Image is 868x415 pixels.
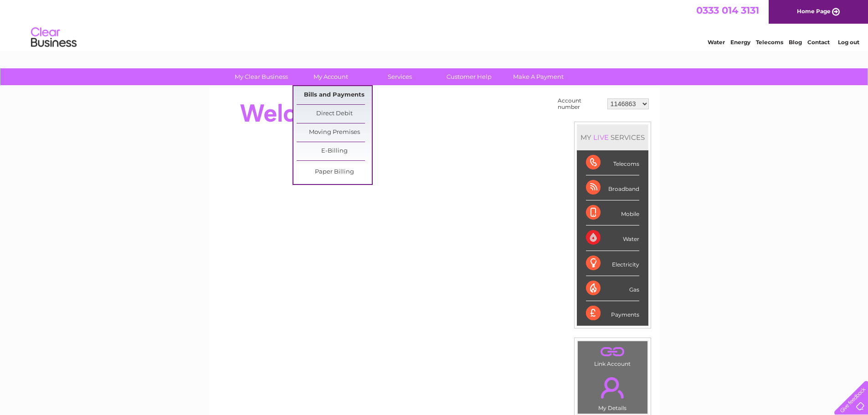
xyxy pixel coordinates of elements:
a: Energy [730,39,750,46]
a: Services [362,68,437,85]
div: LIVE [591,133,611,142]
div: Payments [586,301,639,326]
a: Contact [807,39,830,46]
a: Direct Debit [297,105,372,123]
div: Electricity [586,251,639,276]
td: Account number [555,95,605,113]
div: Gas [586,276,639,301]
div: Clear Business is a trading name of Verastar Limited (registered in [GEOGRAPHIC_DATA] No. 3667643... [219,5,650,44]
a: . [580,343,645,359]
td: Link Account [577,341,648,369]
a: Log out [838,39,859,46]
div: Broadband [586,175,639,200]
img: logo.png [31,24,77,51]
td: My Details [577,369,648,414]
div: Water [586,225,639,251]
a: Blog [789,39,802,46]
a: My Account [293,68,368,85]
a: Paper Billing [297,163,372,181]
a: Bills and Payments [297,86,372,104]
a: Moving Premises [297,123,372,142]
a: Telecoms [756,39,783,46]
a: . [580,372,645,404]
div: Mobile [586,200,639,225]
div: MY SERVICES [577,124,648,150]
a: Water [708,39,725,46]
a: 0333 014 3131 [696,5,759,16]
div: Telecoms [586,150,639,175]
a: My Clear Business [224,68,299,85]
a: Customer Help [431,68,507,85]
a: E-Billing [297,142,372,160]
a: Make A Payment [501,68,576,85]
